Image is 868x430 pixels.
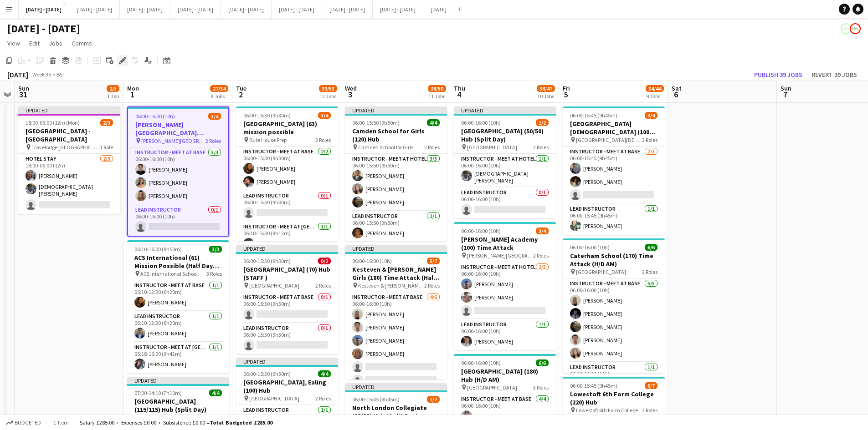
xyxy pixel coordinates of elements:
span: Tue [236,84,247,92]
span: Jobs [49,39,62,47]
span: [GEOGRAPHIC_DATA] [467,144,517,151]
div: 9 Jobs [646,93,663,100]
span: 3/4 [208,113,221,120]
h3: Caterham School (170) Time Attack (H/D AM) [563,252,665,268]
span: ACS International School [140,270,198,277]
span: [GEOGRAPHIC_DATA] [140,414,190,421]
div: 1 Job [107,93,119,100]
app-card-role: Instructor - Meet at Base0/106:00-15:30 (9h30m) [236,292,338,323]
app-card-role: Lead Instructor1/106:00-15:50 (9h50m)[PERSON_NAME] [345,211,447,242]
div: 06:10-16:00 (9h50m)3/3ACS International (61) Mission Possible (Half Day AM) ACS International Sch... [127,240,229,373]
h3: [GEOGRAPHIC_DATA] (63) mission possible [236,120,338,136]
span: 06:00-15:30 (9h30m) [243,258,291,264]
app-card-role: Lead Instructor1/106:10-12:30 (6h20m)[PERSON_NAME] [127,311,229,342]
span: [PERSON_NAME][GEOGRAPHIC_DATA][PERSON_NAME] [141,137,205,144]
span: 4 [452,89,465,100]
span: 1 Role [100,144,113,151]
app-card-role: Hotel Stay2/318:00-06:00 (12h)[PERSON_NAME][DEMOGRAPHIC_DATA][PERSON_NAME] [18,154,120,214]
div: [DATE] [7,70,28,79]
span: [GEOGRAPHIC_DATA] [249,395,299,402]
span: Camden School for Girls [358,144,413,151]
a: View [4,37,24,49]
span: 6/6 [645,244,657,251]
span: 31 [17,89,29,100]
div: Updated [454,106,556,114]
span: 6/7 [645,382,657,389]
span: 2 Roles [206,414,222,421]
span: 3/4 [645,112,657,119]
button: [DATE] - [DATE] [322,0,373,18]
app-job-card: Updated18:00-06:00 (12h) (Mon)2/3[GEOGRAPHIC_DATA] - [GEOGRAPHIC_DATA] Travelodge [GEOGRAPHIC_DAT... [18,106,120,214]
span: Edit [29,39,40,47]
h3: North London Collegiate (55/55) Hub (Split Day) [345,404,447,420]
span: 2 Roles [642,137,657,143]
span: 06:00-15:45 (9h45m) [352,396,400,403]
span: 0/2 [318,258,331,264]
span: 2 Roles [642,268,657,275]
button: [DATE] - [DATE] [120,0,170,18]
app-card-role: Instructor - Meet at Base3/306:00-16:00 (10h)[PERSON_NAME][PERSON_NAME][PERSON_NAME] [128,147,228,205]
h3: [GEOGRAPHIC_DATA] - [GEOGRAPHIC_DATA] [18,127,120,143]
span: 3/3 [209,246,222,253]
div: 06:00-15:30 (9h30m)3/4[GEOGRAPHIC_DATA] (63) mission possible Bute House Prep3 RolesInstructor - ... [236,106,338,241]
app-job-card: Updated06:00-15:30 (9h30m)0/2[GEOGRAPHIC_DATA] (70) Hub (STAFF ) [GEOGRAPHIC_DATA]2 RolesInstruct... [236,245,338,354]
span: 39/53 [319,85,337,92]
button: [DATE] - [DATE] [69,0,120,18]
app-job-card: 06:00-15:45 (9h45m)3/4[GEOGRAPHIC_DATA][DEMOGRAPHIC_DATA] (100) Hub [GEOGRAPHIC_DATA][DEMOGRAPHIC... [563,106,665,235]
span: Fri [563,84,570,92]
div: 9 Jobs [211,93,228,100]
app-card-role: Instructor - Meet at Hotel1/106:00-16:00 (10h)[DEMOGRAPHIC_DATA][PERSON_NAME] [454,154,556,187]
span: 1/2 [536,119,549,126]
a: Edit [26,37,43,49]
app-job-card: 06:00-16:00 (10h)3/4[PERSON_NAME] Academy (100) Time Attack [PERSON_NAME][GEOGRAPHIC_DATA]2 Roles... [454,222,556,350]
h3: ACS International (61) Mission Possible (Half Day AM) [127,253,229,270]
app-job-card: Updated06:00-16:00 (10h)5/7Kesteven & [PERSON_NAME] Girls (180) Time Attack (Half Day PM) Kesteve... [345,245,447,379]
div: 11 Jobs [428,93,446,100]
span: Total Budgeted £285.00 [210,419,272,426]
span: [GEOGRAPHIC_DATA] [576,268,626,275]
app-job-card: Updated06:00-16:00 (10h)1/2[GEOGRAPHIC_DATA] (50/50) Hub (Split Day) [GEOGRAPHIC_DATA]2 RolesInst... [454,106,556,218]
app-card-role: Instructor - Meet at Hotel3/306:00-15:50 (9h50m)[PERSON_NAME][PERSON_NAME][PERSON_NAME] [345,154,447,211]
span: 3 [344,89,357,100]
div: Updated [127,377,229,384]
div: Updated [236,358,338,365]
div: Updated [345,245,447,252]
span: 2 Roles [315,395,331,402]
span: 06:00-16:00 (10h) [135,113,175,120]
app-card-role: Lead Instructor0/106:00-16:00 (10h) [454,187,556,218]
span: 2 [235,89,247,100]
button: [DATE] - [DATE] [170,0,221,18]
span: Bute House Prep [249,137,287,143]
h3: [GEOGRAPHIC_DATA][DEMOGRAPHIC_DATA] (100) Hub [563,120,665,136]
span: 38/50 [428,85,446,92]
h3: Kesteven & [PERSON_NAME] Girls (180) Time Attack (Half Day PM) [345,265,447,282]
span: Comms [72,39,92,47]
a: Jobs [45,37,66,49]
span: 06:00-16:00 (10h) [352,258,392,264]
app-card-role: Instructor - Meet at [GEOGRAPHIC_DATA]1/106:18-16:00 (9h42m)[PERSON_NAME] [127,342,229,373]
span: Sun [781,84,791,92]
div: Salary £285.00 + Expenses £0.00 + Subsistence £0.00 = [80,419,272,426]
h3: Lowestoft 6th Form College (220) Hub [563,390,665,406]
span: 2 Roles [315,282,331,289]
span: 2 Roles [533,252,549,259]
span: 18:00-06:00 (12h) (Mon) [26,119,80,126]
span: 06:00-15:45 (9h45m) [570,112,617,119]
span: [GEOGRAPHIC_DATA][DEMOGRAPHIC_DATA] [576,137,642,143]
app-card-role: Instructor - Meet at Base4/606:00-16:00 (10h)[PERSON_NAME][PERSON_NAME][PERSON_NAME][PERSON_NAME] [345,292,447,389]
span: 4/4 [427,119,440,126]
span: 3/4 [536,228,549,234]
span: 5/7 [427,258,440,264]
span: Sun [18,84,29,92]
span: 2/3 [100,119,113,126]
app-card-role: Lead Instructor1/106:00-15:45 (9h45m)[PERSON_NAME] [563,204,665,235]
span: 06:00-15:30 (9h30m) [243,370,291,377]
span: 2 Roles [533,144,549,151]
button: Budgeted [5,418,42,428]
div: Updated06:00-15:50 (9h50m)4/4Camden School for Girls (120) Hub Camden School for Girls2 RolesInst... [345,106,447,241]
h3: [GEOGRAPHIC_DATA] (70) Hub (STAFF ) [236,265,338,282]
span: 2/3 [107,85,119,92]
